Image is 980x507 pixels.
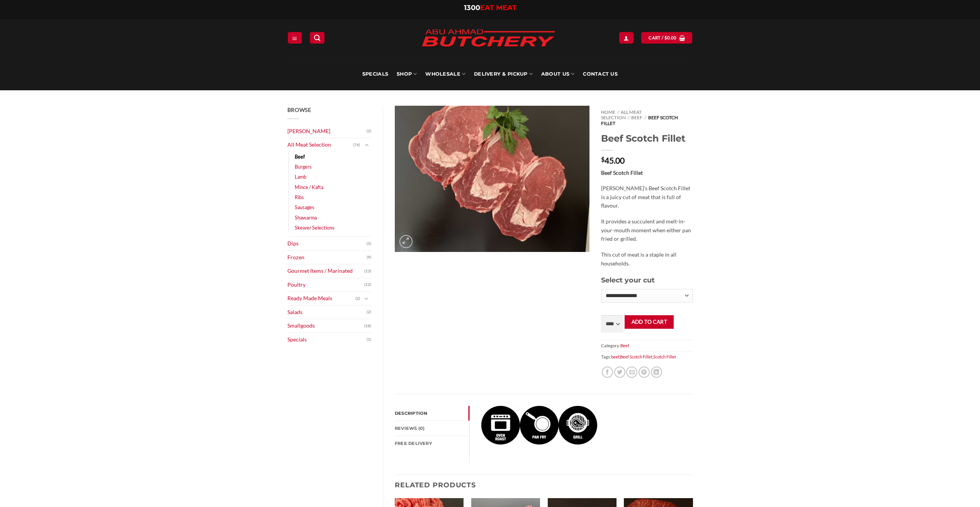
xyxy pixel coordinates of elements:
a: All Meat Selection [287,138,353,152]
a: Email to a Friend [626,367,637,378]
a: 1300EAT MEAT [464,3,516,12]
span: (2) [355,293,360,304]
span: (74) [353,139,360,151]
a: beef [611,354,619,359]
a: All Meat Selection [601,109,642,120]
a: Beef [620,343,629,348]
a: Beef [631,115,642,120]
span: Browse [287,106,311,113]
a: Home [601,109,615,115]
button: Toggle [362,294,371,303]
a: FREE Delivery [395,436,469,451]
bdi: 45.00 [601,155,625,165]
a: [PERSON_NAME] [287,125,367,138]
span: (5) [367,238,371,250]
img: Beef Scotch Fillet [520,406,559,444]
a: Specials [287,333,367,346]
span: (12) [364,279,371,291]
span: (13) [364,265,371,277]
a: Specials [362,58,388,90]
span: 1300 [464,3,480,12]
strong: Beef Scotch Fillet [601,169,643,176]
span: // [627,115,630,120]
a: Share on Twitter [614,367,625,378]
a: Scotch Fillet [653,354,676,359]
span: $ [601,156,605,162]
a: Poultry [287,278,365,292]
button: Add to cart [625,315,674,329]
img: Beef Scotch Fillet [559,406,597,444]
a: Beef Scotch Fillet [620,354,652,359]
span: (2) [367,306,371,318]
a: Reviews (0) [395,421,469,436]
span: Category: [601,340,693,351]
a: Search [310,32,324,43]
a: Wholesale [425,58,465,90]
a: SHOP [397,58,417,90]
span: (9) [367,252,371,263]
a: Contact Us [583,58,618,90]
a: Beef [295,152,305,162]
span: (1) [367,334,371,345]
button: Toggle [362,141,371,149]
span: Tags: , , [601,351,693,362]
a: Mince / Kafta [295,182,323,192]
bdi: 0.00 [664,35,677,40]
a: Shawarma [295,213,317,223]
img: Beef Scotch Fillet [481,406,520,444]
a: About Us [541,58,574,90]
a: Zoom [399,235,413,248]
a: Share on LinkedIn [651,367,662,378]
a: Sausages [295,202,314,212]
span: (18) [364,320,371,332]
span: // [617,109,620,115]
a: Burgers [295,162,312,172]
h1: Beef Scotch Fillet [601,132,693,144]
h3: Related products [395,475,693,495]
p: It provides a succulent and melt-in-your-mouth moment when either pan fried or grilled. [601,217,693,243]
a: Skewer Selections [295,223,335,233]
p: This cut of meat is a staple in all households. [601,250,693,268]
h3: Select your cut [601,275,693,286]
a: Ribs [295,192,304,202]
a: Frozen [287,251,367,264]
a: Description [395,406,469,421]
span: (2) [367,125,371,137]
a: Menu [288,32,302,43]
p: [PERSON_NAME]’s Beef Scotch Fillet is a juicy cut of meat that is full of flavour. [601,184,693,210]
span: Beef Scotch Fillet [601,115,678,126]
a: View cart [641,32,692,43]
img: Beef Scotch Fillet [395,106,589,252]
span: Cart / [649,34,676,41]
span: $ [664,34,667,41]
a: Share on Facebook [602,367,613,378]
a: Smallgoods [287,319,365,333]
span: EAT MEAT [480,3,516,12]
span: // [644,115,647,120]
a: Dips [287,237,367,250]
a: Delivery & Pickup [474,58,533,90]
a: Lamb [295,172,306,182]
img: Abu Ahmad Butchery [415,24,562,53]
a: Login [619,32,633,43]
a: Gourmet Items / Marinated [287,264,365,278]
a: Pin on Pinterest [639,367,650,378]
a: Salads [287,306,367,319]
a: Ready Made Meals [287,292,356,305]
